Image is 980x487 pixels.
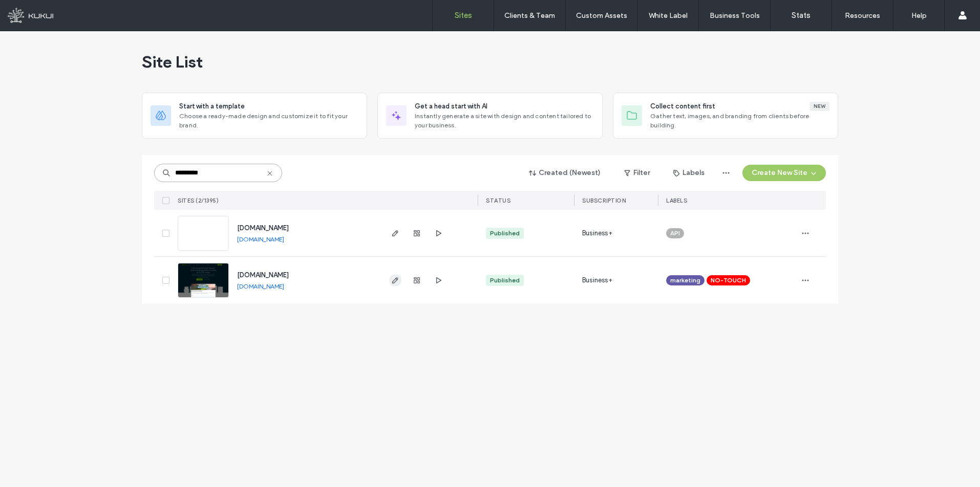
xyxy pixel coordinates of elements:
a: [DOMAIN_NAME] [237,224,289,232]
span: Collect content first [650,101,715,112]
span: Get a head start with AI [415,101,487,112]
span: NO-TOUCH [711,276,746,285]
a: [DOMAIN_NAME] [237,282,284,290]
span: SUBSCRIPTION [582,197,626,204]
label: Sites [455,11,472,20]
span: SITES (2/1395) [178,197,219,204]
label: Stats [792,11,811,20]
span: Instantly generate a site with design and content tailored to your business. [415,112,594,130]
span: STATUS [486,197,510,204]
label: Custom Assets [576,11,627,20]
div: Collect content firstNewGather text, images, and branding from clients before building. [613,93,838,139]
button: Filter [614,165,660,181]
span: API [670,229,680,238]
span: Choose a ready-made design and customize it to fit your brand. [179,112,358,130]
div: Published [490,276,520,285]
button: Labels [664,165,714,181]
div: Start with a templateChoose a ready-made design and customize it to fit your brand. [142,93,367,139]
label: White Label [649,11,688,20]
span: LABELS [666,197,687,204]
span: Business+ [582,275,612,285]
span: Start with a template [179,101,245,112]
div: New [809,102,829,111]
span: Business+ [582,228,612,238]
span: Gather text, images, and branding from clients before building. [650,112,829,130]
span: Help [24,7,45,16]
span: Site List [142,52,203,72]
label: Help [911,11,927,20]
div: Published [490,229,520,238]
a: [DOMAIN_NAME] [237,271,289,279]
a: [DOMAIN_NAME] [237,235,284,243]
label: Business Tools [710,11,760,20]
button: Create New Site [742,165,826,181]
label: Resources [845,11,880,20]
button: Created (Newest) [520,165,610,181]
label: Clients & Team [504,11,555,20]
div: Get a head start with AIInstantly generate a site with design and content tailored to your business. [377,93,603,139]
span: marketing [670,276,700,285]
